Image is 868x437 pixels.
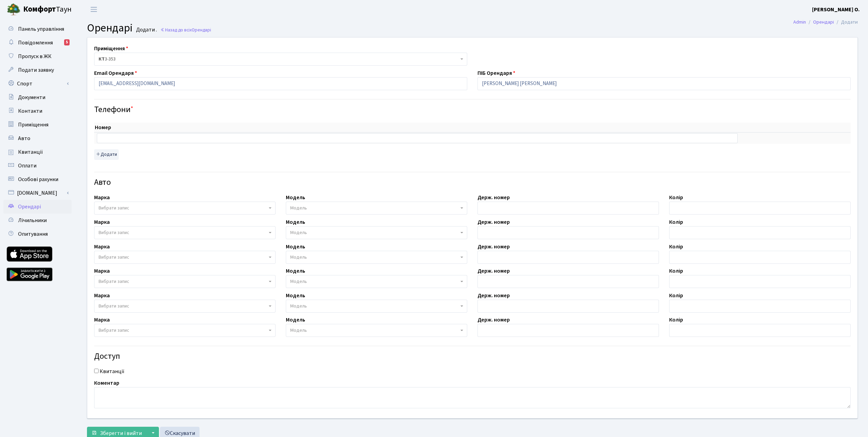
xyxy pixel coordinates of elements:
[477,193,510,202] label: Держ. номер
[3,227,72,241] a: Опитування
[290,278,307,285] span: Модель
[99,278,129,285] span: Вибрати запис
[669,218,683,226] label: Колір
[477,267,510,275] label: Держ. номер
[23,4,72,15] span: Таун
[94,44,128,53] label: Приміщення
[286,316,305,324] label: Модель
[18,176,58,183] span: Особові рахунки
[18,162,36,169] span: Оплати
[290,303,307,310] span: Модель
[286,291,305,300] label: Модель
[477,69,515,77] label: ПІБ Орендаря
[3,200,72,214] a: Орендарі
[100,367,124,375] label: Квитанції
[3,159,72,173] a: Оплати
[3,132,72,145] a: Авто
[286,267,305,275] label: Модель
[94,193,110,202] label: Марка
[94,218,110,226] label: Марка
[94,149,119,160] button: Додати
[290,205,307,211] span: Модель
[793,18,806,26] a: Admin
[813,18,834,26] a: Орендарі
[18,25,64,33] span: Панель управління
[94,105,851,115] h4: Телефони
[87,20,133,36] span: Орендарі
[812,5,860,14] a: [PERSON_NAME] О.
[3,36,72,50] a: Повідомлення5
[3,214,72,227] a: Лічильники
[669,193,683,202] label: Колір
[3,63,72,77] a: Подати заявку
[18,53,52,60] span: Пропуск в ЖК
[669,291,683,300] label: Колір
[3,91,72,104] a: Документи
[18,39,53,46] span: Повідомлення
[160,27,211,33] a: Назад до всіхОрендарі
[3,104,72,118] a: Контакти
[94,77,467,90] input: Буде використано в якості логіна
[477,291,510,300] label: Держ. номер
[100,429,142,437] span: Зберегти і вийти
[812,6,860,13] b: [PERSON_NAME] О.
[94,69,137,77] label: Email Орендаря
[3,77,72,91] a: Спорт
[192,27,211,33] span: Орендарі
[669,243,683,251] label: Колір
[290,254,307,261] span: Модель
[99,303,129,310] span: Вибрати запис
[94,352,851,361] h4: Доступ
[783,15,868,29] nav: breadcrumb
[3,22,72,36] a: Панель управління
[23,4,56,15] b: Комфорт
[18,203,41,210] span: Орендарі
[99,56,459,63] span: <b>КТ</b>&nbsp;&nbsp;&nbsp;&nbsp;3-353
[477,218,510,226] label: Держ. номер
[85,4,102,15] button: Переключити навігацію
[94,123,740,133] th: Номер
[3,145,72,159] a: Квитанції
[290,229,307,236] span: Модель
[99,254,129,261] span: Вибрати запис
[99,327,129,334] span: Вибрати запис
[834,18,858,26] li: Додати
[3,118,72,132] a: Приміщення
[286,243,305,251] label: Модель
[94,379,119,387] label: Коментар
[3,50,72,63] a: Пропуск в ЖК
[94,243,110,251] label: Марка
[94,267,110,275] label: Марка
[94,178,851,188] h4: Авто
[477,243,510,251] label: Держ. номер
[18,66,54,74] span: Подати заявку
[3,173,72,186] a: Особові рахунки
[18,135,30,142] span: Авто
[477,316,510,324] label: Держ. номер
[669,316,683,324] label: Колір
[99,56,105,63] b: КТ
[7,3,20,16] img: logo.png
[18,230,48,238] span: Опитування
[18,94,45,101] span: Документи
[286,218,305,226] label: Модель
[18,217,47,224] span: Лічильники
[18,107,42,115] span: Контакти
[18,148,43,156] span: Квитанції
[94,291,110,300] label: Марка
[135,27,157,33] small: Додати .
[3,186,72,200] a: [DOMAIN_NAME]
[64,39,70,45] div: 5
[94,316,110,324] label: Марка
[99,229,129,236] span: Вибрати запис
[286,193,305,202] label: Модель
[290,327,307,334] span: Модель
[18,121,48,128] span: Приміщення
[94,53,467,66] span: <b>КТ</b>&nbsp;&nbsp;&nbsp;&nbsp;3-353
[99,205,129,211] span: Вибрати запис
[669,267,683,275] label: Колір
